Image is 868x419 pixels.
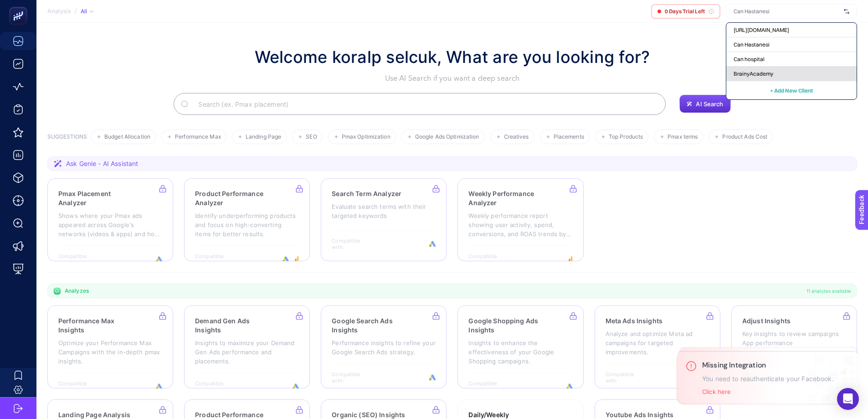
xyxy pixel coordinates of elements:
[595,305,720,388] a: Meta Ads InsightsAnalyze and optimize Meta ad campaigns for targeted improvements.Compatible with:
[255,45,650,69] h1: Welcome koralp selcuk, What are you looking for?
[104,134,150,140] span: Budget Allocation
[47,8,71,15] span: Analysis
[734,26,789,34] span: [URL][DOMAIN_NAME]
[837,388,859,410] div: Open Intercom Messenger
[806,287,851,295] span: 11 analyzes available
[75,7,77,15] span: /
[175,134,221,140] span: Performance Max
[191,91,658,117] input: Search
[504,134,529,140] span: Creatives
[65,287,89,295] span: Analyzes
[770,87,813,94] span: + Add New Client
[184,178,310,261] a: Product Performance AnalyzerIdentify underperforming products and focus on high-converting items ...
[679,95,730,113] button: AI Search
[696,100,723,108] span: AI Search
[47,305,173,388] a: Performance Max InsightsOptimize your Performance Max Campaigns with the in-depth pmax insights.C...
[81,8,93,15] div: All
[255,73,650,84] p: Use AI Search if you want a deep search
[668,134,698,140] span: Pmax terms
[457,178,583,261] a: Weekly Performance AnalyzerWeekly performance report showing user activity, spend, conversions, a...
[731,305,857,388] a: Adjust InsightsKey insights to review campaigns App performanceCompatible with:
[457,305,583,388] a: Google Shopping Ads InsightsInsights to enhance the effectiveness of your Google Shopping campaig...
[734,8,840,15] input: Can Hastanesi
[770,85,813,96] button: + Add New Client
[702,361,834,370] h3: Missing Integration
[184,305,310,388] a: Demand Gen Ads InsightsInsights to maximize your Demand Gen Ads performance and placements.Compat...
[47,178,173,261] a: Pmax Placement AnalyzerShows where your Pmax ads appeared across Google's networks (videos & apps...
[5,3,35,10] span: Feedback
[734,41,770,48] span: Can Hastanesi
[246,134,281,140] span: Landing Page
[844,7,849,16] img: svg%3e
[66,159,138,168] span: Ask Genie - AI Assistant
[722,134,767,140] span: Product Ads Cost
[665,8,705,15] span: 0 Days Trial Left
[702,388,731,395] button: Click here
[554,134,584,140] span: Placements
[702,375,834,383] p: You need to reauthenticate your Facebook.
[415,134,479,140] span: Google Ads Optimization
[47,133,87,144] h3: SUGGESTIONS
[734,70,773,78] span: BrainyAcademy
[321,305,447,388] a: Google Search Ads InsightsPerformance insights to refine your Google Search Ads strategy.Compatib...
[609,134,643,140] span: Top Products
[342,134,390,140] span: Pmax Optimization
[306,134,317,140] span: SEO
[321,178,447,261] a: Search Term AnalyzerEvaluate search terms with their targeted keywordsCompatible with:
[734,56,765,63] span: Can hospital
